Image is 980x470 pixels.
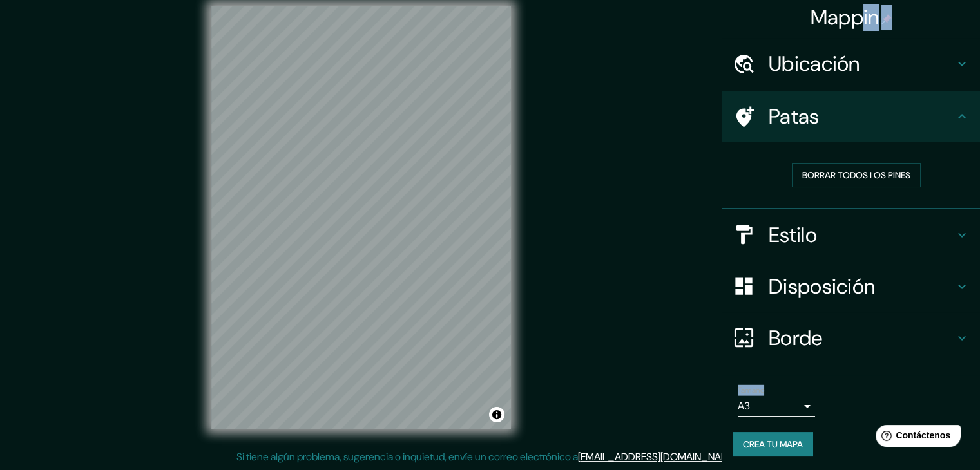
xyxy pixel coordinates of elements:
img: pin-icon.png [881,14,892,24]
font: Mappin [811,4,879,31]
div: Patas [722,91,980,142]
iframe: Lanzador de widgets de ayuda [865,420,966,456]
font: Borrar todos los pines [802,169,910,181]
font: Si tiene algún problema, sugerencia o inquietud, envíe un correo electrónico a [236,450,578,464]
font: Borde [769,324,823,352]
font: Tamaño [738,385,764,395]
font: Disposición [769,273,875,300]
div: Disposición [722,261,980,312]
font: Crea tu mapa [743,438,803,450]
button: Activar o desactivar atribución [489,407,504,422]
font: A3 [738,399,750,413]
font: Ubicación [769,50,860,77]
font: Estilo [769,221,817,249]
div: A3 [738,396,815,417]
div: Estilo [722,209,980,261]
a: [EMAIL_ADDRESS][DOMAIN_NAME] [578,450,737,464]
div: Ubicación [722,38,980,89]
button: Crea tu mapa [733,432,813,456]
canvas: Mapa [211,6,511,429]
div: Borde [722,312,980,364]
button: Borrar todos los pines [792,163,921,187]
font: Patas [769,103,820,130]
